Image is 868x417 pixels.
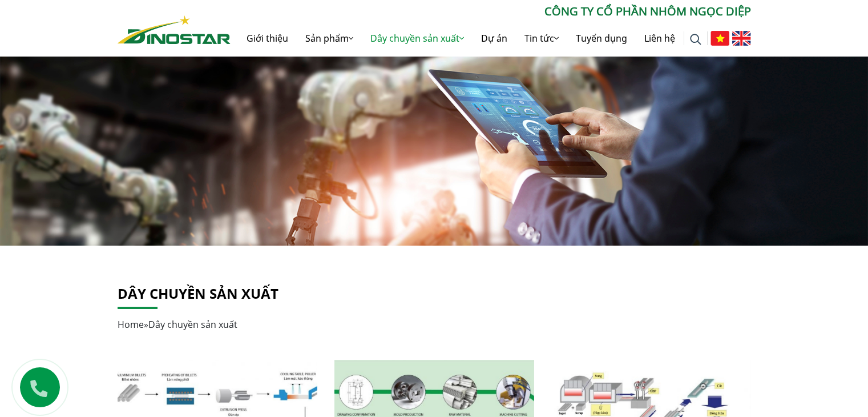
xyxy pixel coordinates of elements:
[118,284,278,303] a: Dây chuyền sản xuất
[516,20,567,57] a: Tin tức
[636,20,684,57] a: Liên hệ
[118,318,144,331] a: Home
[231,3,751,20] p: CÔNG TY CỔ PHẦN NHÔM NGỌC DIỆP
[238,20,297,57] a: Giới thiệu
[567,20,636,57] a: Tuyển dụng
[473,20,516,57] a: Dự án
[710,31,729,46] img: Tiếng Việt
[732,31,751,46] img: English
[118,15,231,44] img: Nhôm Dinostar
[148,318,237,331] span: Dây chuyền sản xuất
[362,20,473,57] a: Dây chuyền sản xuất
[118,318,745,331] div: »
[297,20,362,57] a: Sản phẩm
[690,34,701,45] img: search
